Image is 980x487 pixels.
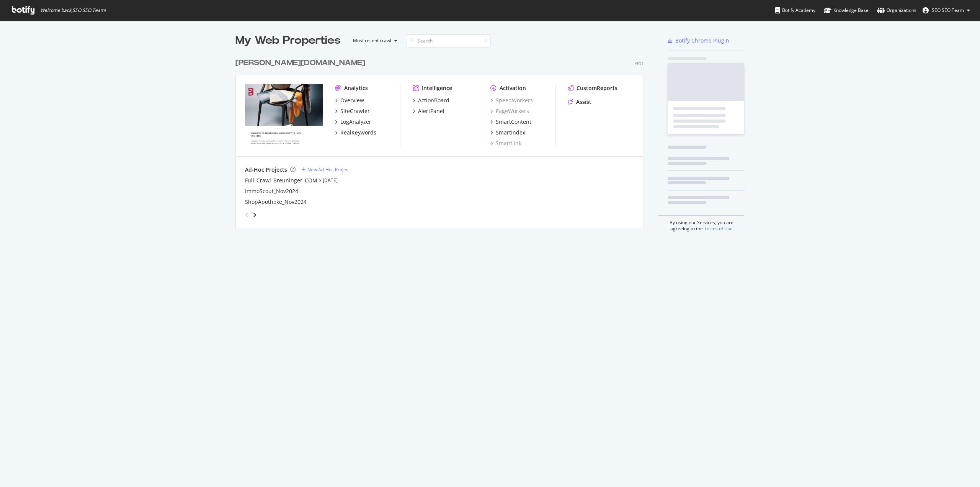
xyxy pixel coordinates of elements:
[675,37,729,44] div: Botify Chrome Plugin
[340,107,370,115] div: SiteCrawler
[413,97,449,104] a: ActionBoard
[704,225,733,232] a: Terms of Use
[353,38,391,43] div: Most recent crawl
[824,7,869,14] div: Knowledge Base
[490,129,525,136] a: SmartIndex
[335,97,364,104] a: Overview
[344,84,368,92] div: Analytics
[335,107,370,115] a: SiteCrawler
[418,97,449,104] div: ActionBoard
[490,118,531,126] a: SmartContent
[40,7,106,13] span: Welcome back, SEO SEO Team !
[422,84,452,92] div: Intelligence
[496,129,525,136] div: SmartIndex
[340,118,371,126] div: LogAnalyzer
[340,97,364,104] div: Overview
[252,211,257,219] div: angle-right
[916,4,976,16] button: SEO SEO Team
[302,166,350,173] a: New Ad-Hoc Project
[245,187,298,195] a: ImmoScout_Nov2024
[413,107,444,115] a: AlertPanel
[245,198,307,206] a: ShopApotheke_Nov2024
[235,57,368,69] a: [PERSON_NAME][DOMAIN_NAME]
[335,129,376,136] a: RealKeywords
[775,7,815,14] div: Botify Academy
[576,98,591,106] div: Assist
[568,98,591,106] a: Assist
[235,33,341,48] div: My Web Properties
[490,139,521,147] a: SmartLink
[235,57,365,69] div: [PERSON_NAME][DOMAIN_NAME]
[932,7,964,13] span: SEO SEO Team
[307,166,350,173] div: New Ad-Hoc Project
[242,209,252,221] div: angle-left
[245,166,287,174] div: Ad-Hoc Projects
[668,37,729,44] a: Botify Chrome Plugin
[323,177,338,184] a: [DATE]
[490,107,529,115] a: PageWorkers
[407,34,491,48] input: Search
[496,118,531,126] div: SmartContent
[658,215,745,232] div: By using our Services, you are agreeing to the
[877,7,916,14] div: Organizations
[490,97,533,104] a: SpeedWorkers
[500,84,526,92] div: Activation
[245,177,317,184] a: Full_Crawl_Breuninger_COM
[568,84,617,92] a: CustomReports
[577,84,617,92] div: CustomReports
[335,118,371,126] a: LogAnalyzer
[418,107,444,115] div: AlertPanel
[340,129,376,136] div: RealKeywords
[634,60,643,67] div: Pro
[235,48,649,228] div: grid
[347,34,400,47] button: Most recent crawl
[245,84,323,146] img: breuninger.com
